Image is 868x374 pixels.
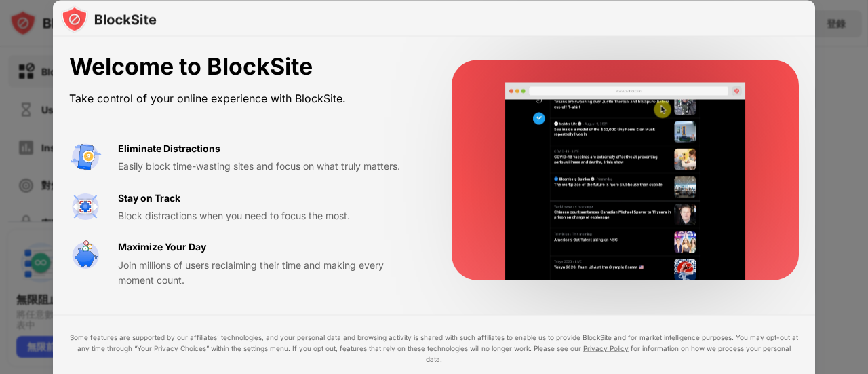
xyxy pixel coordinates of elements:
div: Block distractions when you need to focus the most. [118,208,419,223]
div: Join millions of users reclaiming their time and making every moment count. [118,257,419,288]
div: Stay on Track [118,190,180,205]
div: Eliminate Distractions [118,141,220,155]
div: Maximize Your Day [118,240,206,255]
img: value-safe-time.svg [69,240,102,272]
div: Take control of your online experience with BlockSite. [69,88,419,108]
img: value-avoid-distractions.svg [69,141,102,173]
div: Welcome to BlockSite [69,53,419,81]
a: Privacy Policy [583,343,629,352]
div: Some features are supported by our affiliates’ technologies, and your personal data and browsing ... [69,331,799,364]
img: value-focus.svg [69,190,102,223]
img: logo-blocksite.svg [61,5,157,33]
div: Easily block time-wasting sites and focus on what truly matters. [118,159,419,174]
